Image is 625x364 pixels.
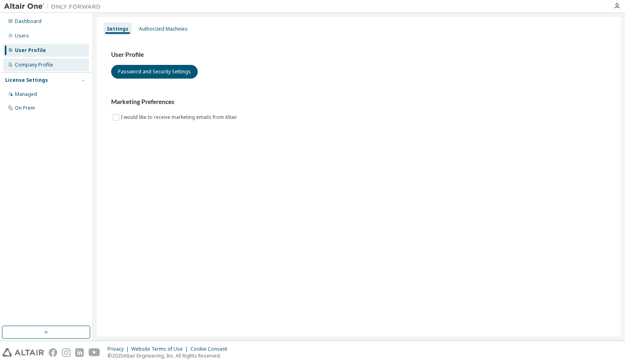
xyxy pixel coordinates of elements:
[5,77,48,83] div: License Settings
[111,98,606,106] h3: Marketing Preferences
[131,346,190,352] div: Website Terms of Use
[75,348,84,357] img: linkedin.svg
[62,348,70,357] img: instagram.svg
[111,51,606,59] h3: User Profile
[139,26,188,32] div: Authorized Machines
[15,18,41,25] div: Dashboard
[2,348,44,357] img: altair_logo.svg
[190,346,232,352] div: Cookie Consent
[111,65,198,79] button: Password and Security Settings
[15,62,53,68] div: Company Profile
[4,2,105,10] img: Altair One
[108,346,131,352] div: Privacy
[108,352,232,359] p: © 2025 Altair Engineering, Inc. All Rights Reserved.
[15,91,37,98] div: Managed
[15,47,46,54] div: User Profile
[107,26,128,32] div: Settings
[15,33,29,39] div: Users
[89,348,100,357] img: youtube.svg
[121,112,239,122] label: I would like to receive marketing emails from Altair
[15,105,35,111] div: On Prem
[49,348,57,357] img: facebook.svg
